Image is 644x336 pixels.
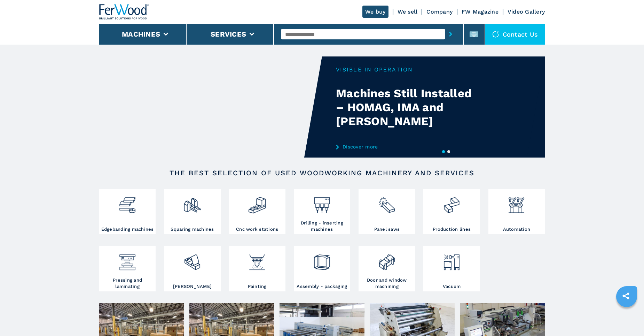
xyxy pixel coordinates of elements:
[248,283,267,290] h3: Painting
[101,277,154,290] h3: Pressing and laminating
[294,246,350,291] a: Assembly - packaging
[183,248,202,272] img: levigatrici_2.png
[359,246,415,291] a: Door and window machining
[614,305,639,331] iframe: Chat
[164,189,220,234] a: Squaring machines
[211,30,246,38] button: Services
[236,226,278,232] h3: Cnc work stations
[503,226,531,232] h3: Automation
[374,226,400,232] h3: Panel saws
[378,248,396,272] img: lavorazione_porte_finestre_2.png
[488,189,545,234] a: Automation
[423,246,480,291] a: Vacuum
[296,220,348,232] h3: Drilling - inserting machines
[398,8,418,15] a: We sell
[297,283,347,290] h3: Assembly - packaging
[183,191,202,214] img: squadratrici_2.png
[462,8,498,15] a: FW Magazine
[294,189,350,234] a: Drilling - inserting machines
[173,283,212,290] h3: [PERSON_NAME]
[507,191,526,214] img: automazione.png
[426,8,453,15] a: Company
[433,226,471,232] h3: Production lines
[164,246,220,291] a: [PERSON_NAME]
[229,189,285,234] a: Cnc work stations
[359,189,415,234] a: Panel saws
[423,189,480,234] a: Production lines
[99,4,149,20] img: Ferwood
[447,150,450,153] button: 2
[445,26,456,42] button: submit-button
[99,246,156,291] a: Pressing and laminating
[229,246,285,291] a: Painting
[378,191,396,214] img: sezionatrici_2.png
[360,277,413,290] h3: Door and window machining
[362,6,388,18] a: We buy
[99,56,322,158] video: Your browser does not support the video tag.
[248,191,266,214] img: centro_di_lavoro_cnc_2.png
[313,248,331,272] img: montaggio_imballaggio_2.png
[492,31,499,38] img: Contact us
[508,8,545,15] a: Video Gallery
[118,191,136,214] img: bordatrici_1.png
[121,169,523,177] h2: The best selection of used woodworking machinery and services
[336,144,472,150] a: Discover more
[485,24,545,45] div: Contact us
[313,191,331,214] img: foratrici_inseritrici_2.png
[442,191,461,214] img: linee_di_produzione_2.png
[171,226,214,232] h3: Squaring machines
[101,226,154,232] h3: Edgebanding machines
[118,248,136,272] img: pressa-strettoia.png
[99,189,156,234] a: Edgebanding machines
[442,248,461,272] img: aspirazione_1.png
[442,150,445,153] button: 1
[443,283,461,290] h3: Vacuum
[617,287,635,305] a: sharethis
[248,248,266,272] img: verniciatura_1.png
[122,30,160,38] button: Machines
